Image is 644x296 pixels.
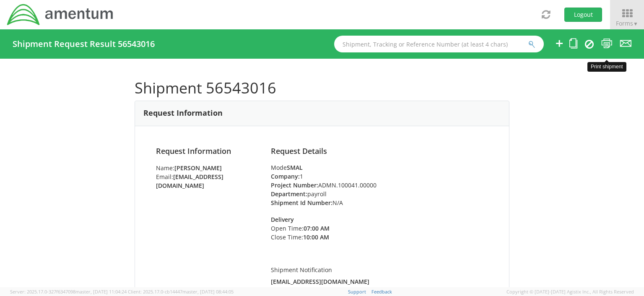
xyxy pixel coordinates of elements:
strong: [EMAIL_ADDRESS][DOMAIN_NAME] [156,173,223,190]
li: 1 [271,172,488,181]
strong: Company: [271,172,300,180]
strong: [PERSON_NAME] [174,164,222,172]
span: ▼ [633,20,638,27]
input: Shipment, Tracking or Reference Number (at least 4 chars) [334,36,544,52]
a: Support [348,288,366,295]
strong: Shipment Id Number: [271,199,332,207]
h5: Shipment Notification [271,267,488,273]
li: Email: [156,172,258,190]
li: Open Time: [271,224,355,233]
h4: Request Information [156,147,258,156]
span: master, [DATE] 08:44:05 [182,288,234,295]
strong: Project Number: [271,181,318,189]
img: dyn-intl-logo-049831509241104b2a82.png [6,3,114,26]
li: Name: [156,164,258,172]
a: Feedback [371,288,392,295]
strong: 10:00 AM [303,233,329,241]
strong: Department: [271,190,307,198]
span: master, [DATE] 11:04:24 [75,288,127,295]
li: Close Time: [271,233,355,241]
div: Mode [271,164,488,172]
strong: SMAL [287,164,303,171]
strong: [EMAIL_ADDRESS][DOMAIN_NAME] [271,278,369,286]
span: Server: 2025.17.0-327f6347098 [10,288,127,295]
h4: Request Details [271,147,488,156]
strong: Delivery [271,216,294,223]
li: N/A [271,198,488,207]
h4: Shipment Request Result 56543016 [13,39,155,49]
span: Forms [616,19,638,27]
li: payroll [271,190,488,198]
h1: Shipment 56543016 [135,80,509,96]
span: Client: 2025.17.0-cb14447 [128,288,234,295]
strong: 07:00 AM [304,224,330,232]
button: Logout [564,8,602,22]
span: Copyright © [DATE]-[DATE] Agistix Inc., All Rights Reserved [506,288,634,295]
li: ADMN.100041.00000 [271,181,488,190]
h3: Request Information [143,109,223,117]
div: Print shipment [587,62,626,72]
